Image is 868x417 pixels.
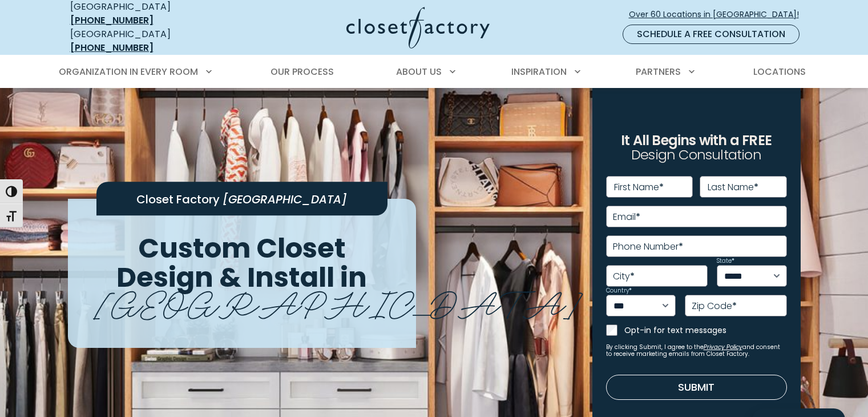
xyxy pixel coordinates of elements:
img: Closet Factory Logo [346,7,490,49]
a: [PHONE_NUMBER] [70,41,154,54]
a: [PHONE_NUMBER] [70,14,154,27]
div: [GEOGRAPHIC_DATA] [70,27,236,55]
span: Locations [753,65,806,78]
label: Phone Number [613,242,683,251]
button: Submit [606,375,787,400]
label: Opt-in for text messages [624,324,787,336]
span: Inspiration [511,65,567,78]
label: Last Name [708,183,758,192]
span: Our Process [271,65,334,78]
span: About Us [396,65,442,78]
a: Over 60 Locations in [GEOGRAPHIC_DATA]! [628,5,809,25]
span: Partners [636,65,681,78]
span: Closet Factory [136,191,220,207]
a: Privacy Policy [704,343,742,351]
span: Organization in Every Room [59,65,198,78]
label: City [613,272,635,281]
span: Over 60 Locations in [GEOGRAPHIC_DATA]! [629,9,808,21]
small: By clicking Submit, I agree to the and consent to receive marketing emails from Closet Factory. [606,344,787,358]
nav: Primary Menu [51,56,818,88]
label: First Name [614,183,664,192]
a: Schedule a Free Consultation [623,25,800,44]
span: [GEOGRAPHIC_DATA] [223,191,347,207]
label: Email [613,212,640,222]
span: Design Consultation [631,146,761,165]
label: Country [606,288,632,294]
span: [GEOGRAPHIC_DATA] [94,275,582,327]
span: Custom Closet Design & Install in [116,229,367,296]
label: State [717,258,734,264]
span: It All Begins with a FREE [621,131,772,150]
label: Zip Code [692,302,737,311]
